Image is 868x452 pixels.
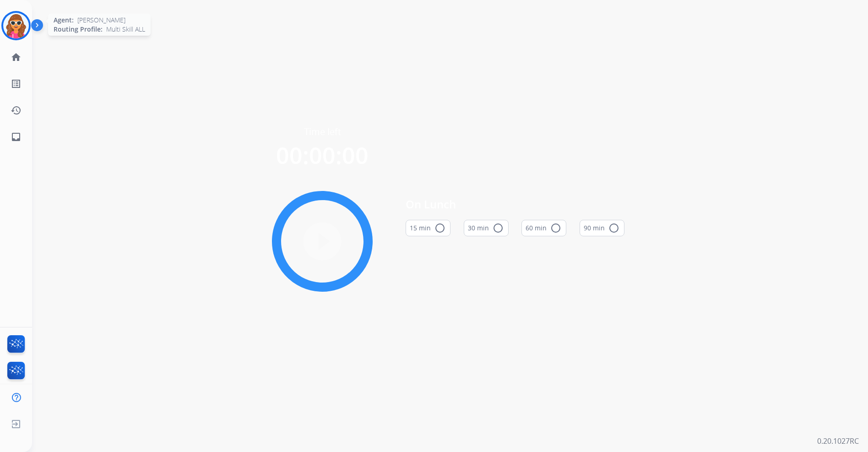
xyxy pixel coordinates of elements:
mat-icon: inbox [11,131,22,142]
button: 90 min [580,220,624,236]
button: 30 min [464,220,509,236]
span: Time left [304,125,341,138]
span: On Lunch [406,196,624,212]
button: 15 min [406,220,450,236]
mat-icon: radio_button_unchecked [493,223,504,234]
mat-icon: history [11,105,22,116]
mat-icon: home [11,52,22,63]
img: avatar [3,13,29,38]
span: Multi Skill ALL [106,25,145,34]
button: 60 min [521,220,566,236]
mat-icon: radio_button_unchecked [608,223,619,234]
mat-icon: radio_button_unchecked [550,223,561,234]
mat-icon: radio_button_unchecked [434,223,445,234]
span: Routing Profile: [54,25,103,34]
p: 0.20.1027RC [817,436,859,447]
span: [PERSON_NAME] [77,16,125,25]
span: 00:00:00 [276,140,369,171]
span: Agent: [54,16,74,25]
mat-icon: list_alt [11,78,22,89]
